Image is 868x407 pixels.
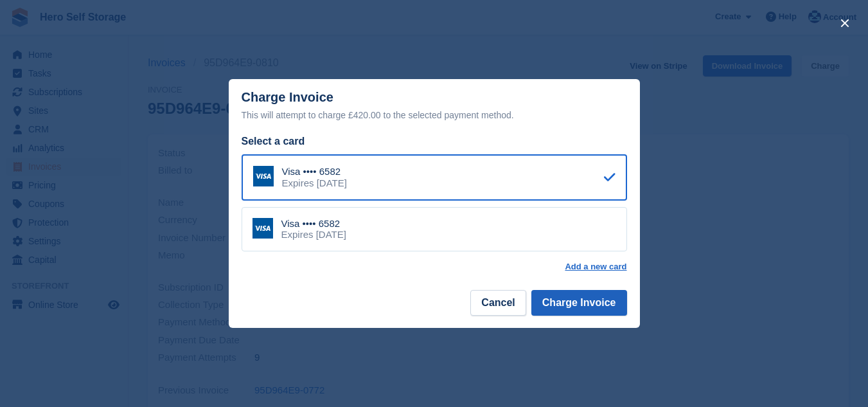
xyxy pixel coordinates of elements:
img: Visa Logo [252,218,273,239]
div: Select a card [242,134,627,149]
a: Add a new card [565,262,626,272]
div: Charge Invoice [242,90,627,123]
div: Visa •••• 6582 [282,166,347,177]
div: Visa •••• 6582 [281,218,346,230]
div: Expires [DATE] [281,229,346,240]
button: close [835,13,855,33]
img: Visa Logo [253,166,274,186]
div: This will attempt to charge £420.00 to the selected payment method. [242,107,627,123]
button: Cancel [470,290,526,316]
div: Expires [DATE] [282,177,347,189]
button: Charge Invoice [531,290,627,316]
